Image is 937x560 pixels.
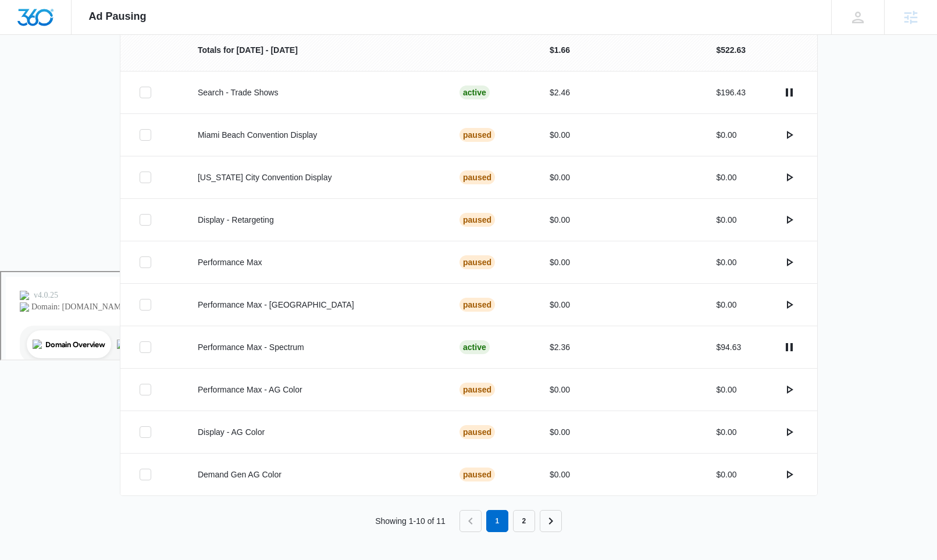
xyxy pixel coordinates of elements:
[780,423,799,441] button: actions.activate
[198,87,432,99] p: Search - Trade Shows
[486,510,508,532] em: 1
[780,126,799,144] button: actions.activate
[550,44,688,56] p: $1.66
[198,384,432,396] p: Performance Max - AG Color
[550,299,688,311] p: $0.00
[459,255,495,269] div: Paused
[550,256,688,269] p: $0.00
[116,67,125,77] img: tab_keywords_by_traffic_grey.svg
[780,83,799,102] button: actions.pause
[716,172,736,184] p: $0.00
[44,69,104,76] div: Domain Overview
[198,172,432,184] p: [US_STATE] City Convention Display
[129,69,196,76] div: Keywords by Traffic
[716,129,736,141] p: $0.00
[716,299,736,311] p: $0.00
[540,510,562,532] a: Next Page
[550,214,688,226] p: $0.00
[198,256,432,269] p: Performance Max
[198,44,432,56] p: Totals for [DATE] - [DATE]
[716,384,736,396] p: $0.00
[198,299,432,311] p: Performance Max - [GEOGRAPHIC_DATA]
[780,465,799,484] button: actions.activate
[513,510,535,532] a: Page 2
[459,340,490,354] div: Active
[716,87,746,99] p: $196.43
[716,341,741,354] p: $94.63
[198,341,432,354] p: Performance Max - Spectrum
[550,469,688,481] p: $0.00
[19,30,28,40] img: website_grey.svg
[550,87,688,99] p: $2.46
[31,67,41,77] img: tab_domain_overview_orange.svg
[89,10,147,23] span: Ad Pausing
[780,380,799,399] button: actions.activate
[30,30,128,40] div: Domain: [DOMAIN_NAME]
[459,383,495,397] div: Paused
[780,295,799,314] button: actions.activate
[198,129,432,141] p: Miami Beach Convention Display
[19,19,28,28] img: logo_orange.svg
[459,425,495,439] div: Paused
[716,469,736,481] p: $0.00
[716,426,736,438] p: $0.00
[375,515,446,527] p: Showing 1-10 of 11
[550,341,688,354] p: $2.36
[550,129,688,141] p: $0.00
[716,44,746,56] p: $522.63
[459,85,490,99] div: Active
[459,298,495,312] div: Paused
[198,426,432,438] p: Display - AG Color
[550,384,688,396] p: $0.00
[550,426,688,438] p: $0.00
[459,128,495,142] div: Paused
[716,214,736,226] p: $0.00
[459,213,495,227] div: Paused
[780,338,799,356] button: actions.pause
[33,19,57,28] div: v 4.0.25
[459,468,495,481] div: Paused
[780,211,799,229] button: actions.activate
[716,256,736,269] p: $0.00
[550,172,688,184] p: $0.00
[459,170,495,184] div: Paused
[780,253,799,272] button: actions.activate
[780,168,799,187] button: actions.activate
[198,469,432,481] p: Demand Gen AG Color
[459,510,562,532] nav: Pagination
[198,214,432,226] p: Display - Retargeting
